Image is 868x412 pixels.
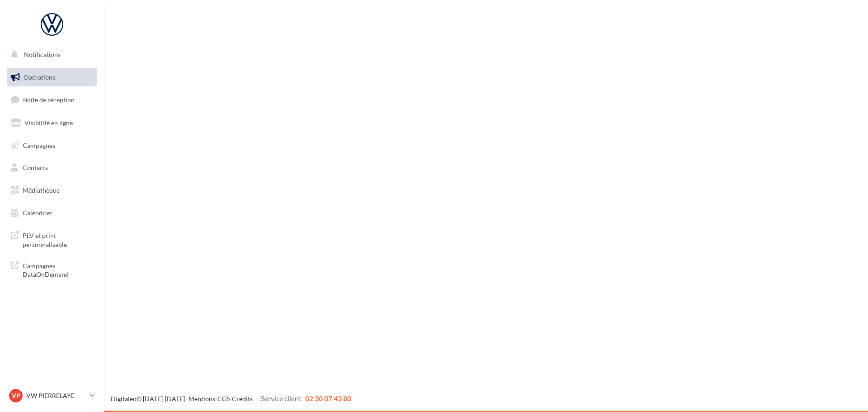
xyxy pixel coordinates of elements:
span: Notifications [24,51,61,58]
span: Calendrier [23,209,53,217]
span: Boîte de réception [23,96,75,104]
a: Campagnes DataOnDemand [5,256,99,283]
span: PLV et print personnalisable [23,229,93,249]
a: PLV et print personnalisable [5,226,99,252]
a: Contacts [5,158,99,177]
a: Digitaleo [111,395,137,403]
a: Calendrier [5,204,99,223]
a: Opérations [5,68,99,87]
span: Campagnes [23,141,55,149]
a: Mentions [189,395,215,403]
a: Crédits [232,395,253,403]
span: 02 30 07 43 80 [305,394,351,403]
p: VW PIERRELAYE [26,391,86,400]
a: VP VW PIERRELAYE [7,387,97,404]
span: Service client [261,394,302,403]
span: Médiathèque [23,186,60,194]
span: VP [12,391,20,400]
a: Visibilité en ligne [5,114,99,133]
span: © [DATE]-[DATE] - - - [111,395,351,403]
span: Visibilité en ligne [24,119,73,127]
button: Notifications [5,45,95,64]
a: Boîte de réception [5,90,99,109]
span: Campagnes DataOnDemand [23,260,93,279]
a: Campagnes [5,136,99,155]
span: Opérations [24,73,55,81]
span: Contacts [23,164,48,171]
a: CGS [217,395,230,403]
a: Médiathèque [5,181,99,200]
